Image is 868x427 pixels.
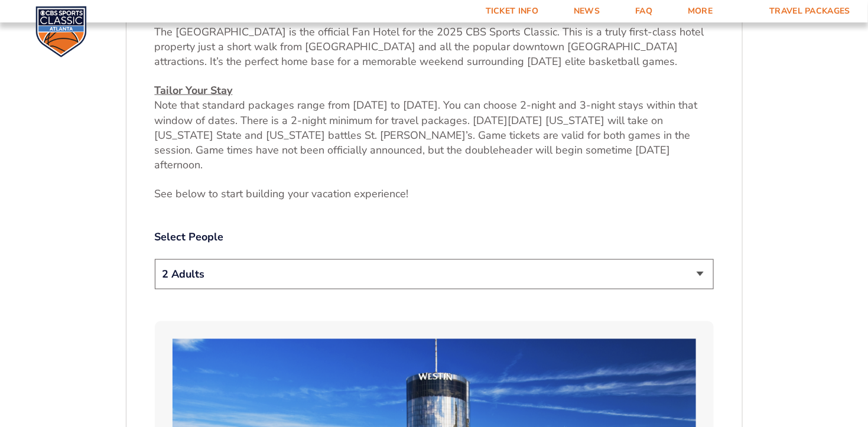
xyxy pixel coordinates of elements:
img: CBS Sports Classic [35,6,87,57]
p: See below to start building your vacation experience! [155,187,714,201]
p: Note that standard packages range from [DATE] to [DATE]. You can choose 2-night and 3-night stays... [155,83,714,172]
label: Select People [155,230,714,245]
u: Tailor Your Stay [155,83,233,97]
p: The [GEOGRAPHIC_DATA] is the official Fan Hotel for the 2025 CBS Sports Classic. This is a truly ... [155,9,714,69]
